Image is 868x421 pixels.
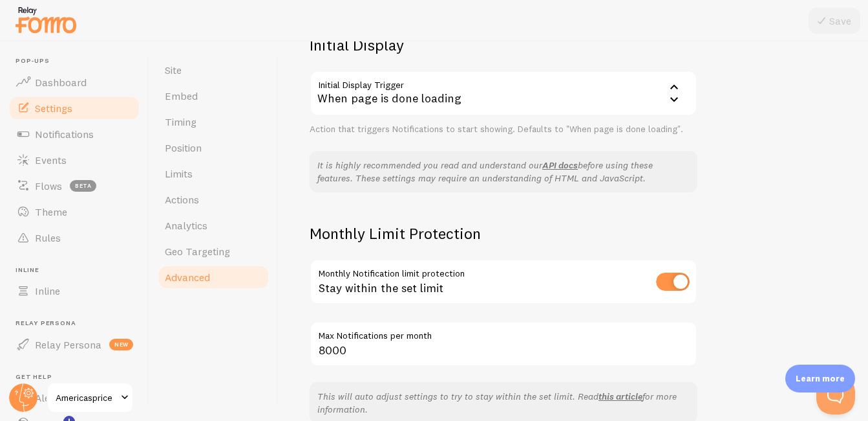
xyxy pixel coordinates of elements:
[165,193,199,206] span: Actions
[310,321,697,367] input: 30000
[310,259,697,306] div: Stay within the set limit
[157,187,270,212] a: Actions
[157,57,270,83] a: Site
[157,161,270,187] a: Limits
[310,71,697,116] div: When page is done loading
[35,128,94,141] span: Notifications
[14,3,78,36] img: fomo-relay-logo-orange.svg
[816,376,855,415] iframe: Help Scout Beacon - Open
[310,124,697,135] div: Action that triggers Notifications to start showing. Defaults to "When page is done loading".
[317,390,690,416] p: This will auto adjust settings to try to stay within the set limit. Read for more information.
[165,271,210,284] span: Advanced
[542,159,578,171] a: API docs
[157,109,270,135] a: Timing
[16,57,141,65] span: Pop-ups
[157,135,270,161] a: Position
[157,83,270,109] a: Embed
[310,223,697,244] h2: Monthly Limit Protection
[56,390,117,405] span: Americasprice
[165,89,198,102] span: Embed
[157,238,270,264] a: Geo Targeting
[8,69,141,95] a: Dashboard
[157,264,270,290] a: Advanced
[165,219,207,232] span: Analytics
[157,212,270,238] a: Analytics
[8,225,141,251] a: Rules
[35,231,61,244] span: Rules
[8,147,141,173] a: Events
[8,332,141,358] a: Relay Persona new
[70,180,96,192] span: beta
[165,63,182,76] span: Site
[310,35,697,55] h2: Initial Display
[35,205,67,218] span: Theme
[16,266,141,275] span: Inline
[165,167,193,180] span: Limits
[47,382,134,413] a: Americasprice
[35,102,72,115] span: Settings
[8,278,141,304] a: Inline
[35,154,67,166] span: Events
[310,321,697,343] label: Max Notifications per month
[165,115,196,128] span: Timing
[35,284,60,297] span: Inline
[109,339,133,350] span: new
[598,391,642,402] a: this article
[8,95,141,121] a: Settings
[16,319,141,328] span: Relay Persona
[165,141,202,154] span: Position
[35,179,62,192] span: Flows
[165,245,230,258] span: Geo Targeting
[8,121,141,147] a: Notifications
[35,338,101,351] span: Relay Persona
[35,76,87,89] span: Dashboard
[785,365,855,393] div: Learn more
[8,173,141,199] a: Flows beta
[16,373,141,381] span: Get Help
[317,159,690,185] p: It is highly recommended you read and understand our before using these features. These settings ...
[8,199,141,225] a: Theme
[796,372,845,385] p: Learn more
